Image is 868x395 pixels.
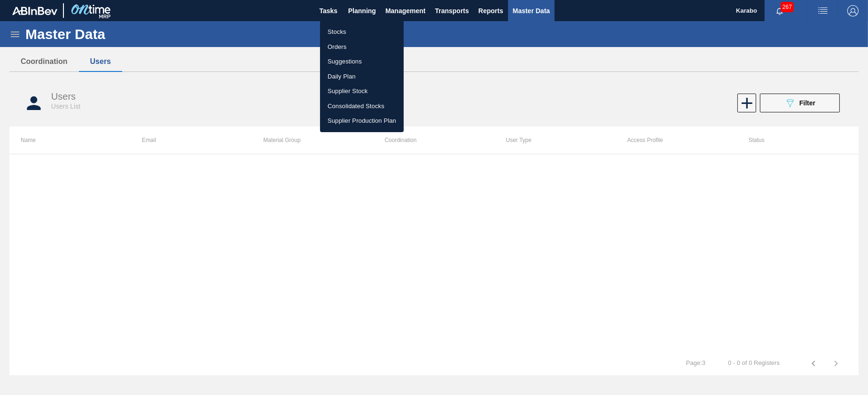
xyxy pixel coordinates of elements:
a: Supplier Production Plan [320,113,404,128]
a: Consolidated Stocks [320,99,404,114]
a: Suggestions [320,54,404,69]
a: Daily Plan [320,69,404,84]
a: Orders [320,39,404,55]
a: Supplier Stock [320,84,404,99]
a: Stocks [320,24,404,39]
